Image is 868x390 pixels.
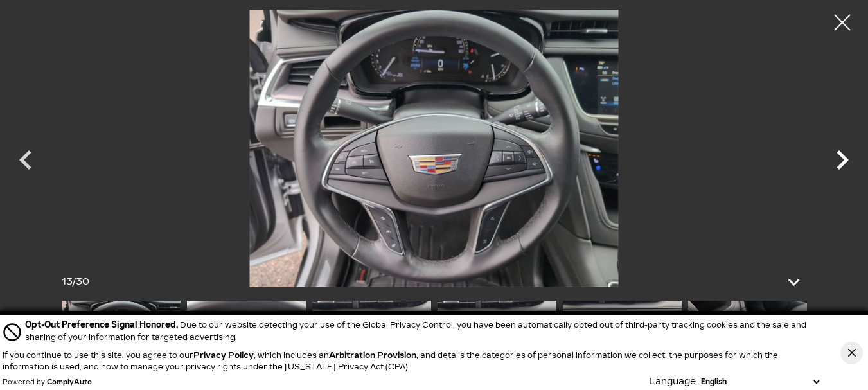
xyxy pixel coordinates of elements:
[823,134,862,192] div: Next
[62,273,89,291] div: /
[688,301,807,390] img: Used 2018 Radiant Silver Metallic Cadillac Premium Luxury AWD image 18
[25,319,180,330] span: Opt-Out Preference Signal Honored .
[76,276,89,287] span: 30
[6,134,45,192] div: Previous
[329,351,416,360] strong: Arbitration Provision
[47,378,92,386] a: ComplyAuto
[438,301,556,390] img: Used 2018 Radiant Silver Metallic Cadillac Premium Luxury AWD image 16
[312,301,431,390] img: Used 2018 Radiant Silver Metallic Cadillac Premium Luxury AWD image 15
[649,377,698,386] div: Language:
[62,276,72,287] span: 13
[25,318,822,343] div: Due to our website detecting your use of the Global Privacy Control, you have been automatically ...
[62,301,181,390] img: Used 2018 Radiant Silver Metallic Cadillac Premium Luxury AWD image 13
[563,301,682,390] img: Used 2018 Radiant Silver Metallic Cadillac Premium Luxury AWD image 17
[64,10,804,287] img: Used 2018 Radiant Silver Metallic Cadillac Premium Luxury AWD image 13
[193,351,254,360] a: Privacy Policy
[3,378,92,386] div: Powered by
[698,376,822,387] select: Language Select
[187,301,306,390] img: Used 2018 Radiant Silver Metallic Cadillac Premium Luxury AWD image 14
[840,342,863,364] button: Close Button
[3,351,778,371] p: If you continue to use this site, you agree to our , which includes an , and details the categori...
